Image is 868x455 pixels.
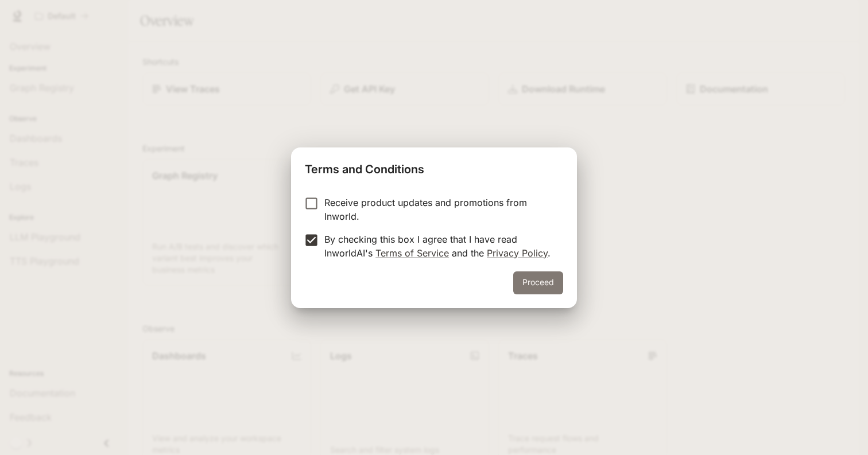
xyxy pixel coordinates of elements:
p: By checking this box I agree that I have read InworldAI's and the . [324,232,554,260]
h2: Terms and Conditions [291,147,577,186]
a: Privacy Policy [487,247,548,259]
p: Receive product updates and promotions from Inworld. [324,196,554,223]
a: Terms of Service [375,247,449,259]
button: Proceed [513,271,563,294]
